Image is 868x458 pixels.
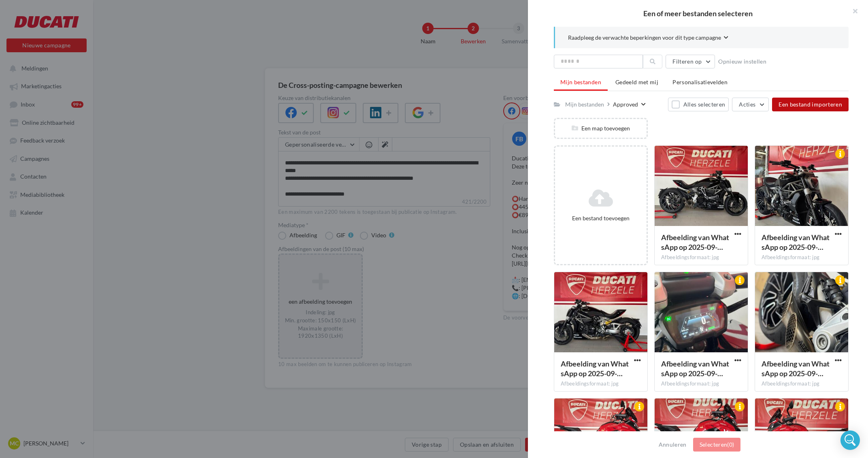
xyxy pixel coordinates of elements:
[615,79,658,85] span: Gedeeld met mij
[655,440,690,449] button: Annuleren
[840,430,860,450] div: Open Intercom Messenger
[661,233,729,251] span: Afbeelding van WhatsApp op 2025-09-20 om 14.44.20_f5d079fa
[555,124,647,132] div: Een map toevoegen
[666,55,715,68] button: Filteren op
[561,380,641,388] div: Afbeeldingsformaat: jpg
[672,79,728,85] span: Personalisatievelden
[762,254,842,261] div: Afbeeldingsformaat: jpg
[772,98,849,111] button: Een bestand importeren
[693,438,741,452] button: Selecteren(0)
[762,380,842,388] div: Afbeeldingsformaat: jpg
[558,214,643,222] div: Een bestand toevoegen
[732,98,769,111] button: Acties
[762,359,830,378] span: Afbeelding van WhatsApp op 2025-09-20 om 14.44.20_e161ee8d
[661,380,741,388] div: Afbeeldingsformaat: jpg
[565,100,604,109] div: Mijn bestanden
[668,98,729,111] button: Alles selecteren
[568,33,728,43] button: Raadpleeg de verwachte beperkingen voor dit type campagne
[568,34,721,42] span: Raadpleeg de verwachte beperkingen voor dit type campagne
[561,359,629,378] span: Afbeelding van WhatsApp op 2025-09-20 om 14.44.21_fbb9324b
[779,101,842,108] span: Een bestand importeren
[613,100,638,109] div: Approved
[541,10,855,17] h2: Een of meer bestanden selecteren
[715,57,770,66] button: Opnieuw instellen
[661,254,741,261] div: Afbeeldingsformaat: jpg
[727,441,734,448] span: (0)
[739,101,755,108] span: Acties
[762,233,830,251] span: Afbeelding van WhatsApp op 2025-09-20 om 14.44.20_1a264e05
[560,79,601,85] span: Mijn bestanden
[661,359,729,378] span: Afbeelding van WhatsApp op 2025-09-20 om 14.44.21_f5f7f123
